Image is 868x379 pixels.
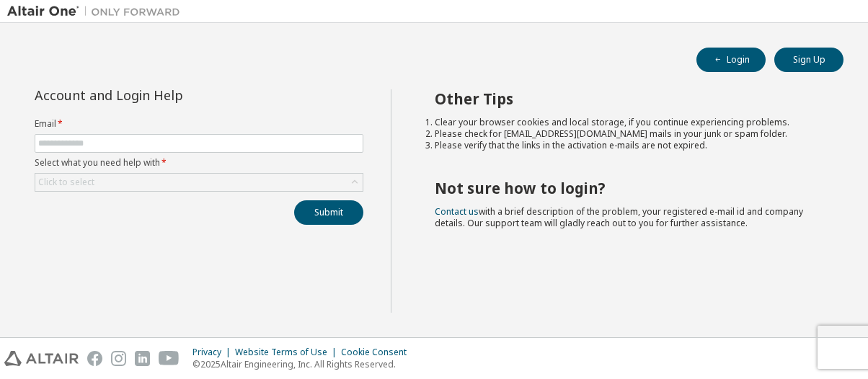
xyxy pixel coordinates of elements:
img: youtube.svg [159,351,180,366]
img: facebook.svg [87,351,102,366]
div: Privacy [192,347,235,358]
img: altair_logo.svg [4,351,79,366]
button: Submit [294,200,363,225]
span: with a brief description of the problem, your registered e-mail id and company details. Our suppo... [435,205,803,229]
div: Account and Login Help [35,89,298,101]
img: instagram.svg [111,351,126,366]
div: Click to select [35,174,363,191]
div: Cookie Consent [341,347,415,358]
button: Login [696,48,766,72]
label: Email [35,118,363,130]
div: Click to select [38,177,94,188]
img: Altair One [7,4,187,19]
a: Contact us [435,205,479,218]
li: Clear your browser cookies and local storage, if you continue experiencing problems. [435,117,818,128]
button: Sign Up [774,48,843,72]
img: linkedin.svg [135,351,150,366]
h2: Not sure how to login? [435,179,818,197]
label: Select what you need help with [35,157,363,169]
div: Website Terms of Use [235,347,341,358]
h2: Other Tips [435,89,818,108]
li: Please check for [EMAIL_ADDRESS][DOMAIN_NAME] mails in your junk or spam folder. [435,128,818,140]
li: Please verify that the links in the activation e-mails are not expired. [435,140,818,151]
p: © 2025 Altair Engineering, Inc. All Rights Reserved. [192,358,415,370]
